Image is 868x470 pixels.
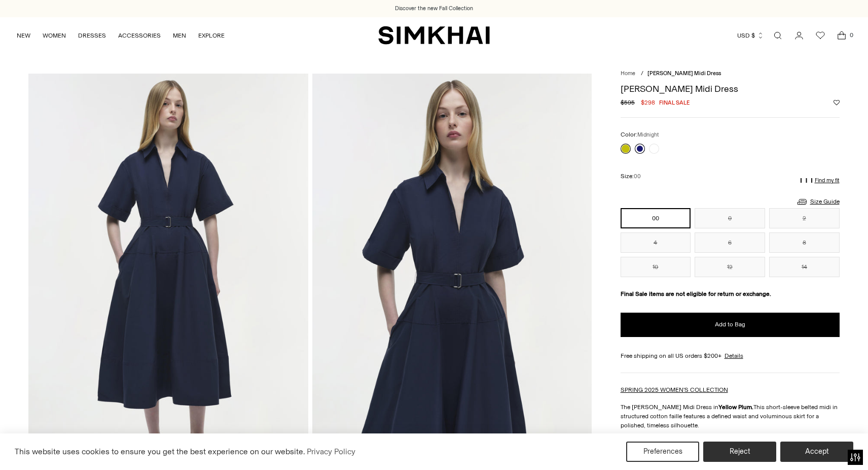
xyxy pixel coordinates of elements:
a: Details [725,351,743,360]
a: Privacy Policy (opens in a new tab) [305,444,357,459]
button: USD $ [737,24,764,47]
button: Size & Fit [621,430,840,456]
label: Size: [621,172,641,181]
button: Accept [780,442,853,462]
a: Size Guide [796,195,840,208]
button: Preferences [626,442,699,462]
strong: Final Sale items are not eligible for return or exchange. [621,290,771,297]
span: $298 [641,98,655,107]
button: Add to Wishlist [834,99,840,106]
button: 0 [695,208,765,228]
p: The [PERSON_NAME] Midi Dress in This short-sleeve belted midi in structured cotton faille feature... [621,402,840,430]
button: 10 [621,257,691,277]
button: Add to Bag [621,313,840,337]
span: 00 [634,173,641,180]
a: SIMKHAI [378,25,490,45]
div: / [641,70,643,78]
a: Go to the account page [789,25,809,46]
a: Open search modal [768,25,788,46]
button: 8 [769,232,840,253]
span: 0 [847,30,856,40]
a: Wishlist [810,25,830,46]
a: WOMEN [43,24,66,47]
button: 00 [621,208,691,228]
nav: breadcrumbs [621,70,840,78]
button: 6 [695,232,765,253]
span: Midnight [637,131,659,138]
span: This website uses cookies to ensure you get the best experience on our website. [15,447,305,456]
a: ACCESSORIES [118,24,161,47]
s: $595 [621,98,635,107]
div: Free shipping on all US orders $200+ [621,351,840,360]
button: Reject [703,442,776,462]
a: SPRING 2025 WOMEN'S COLLECTION [621,386,728,393]
label: Color: [621,130,659,140]
span: [PERSON_NAME] Midi Dress [647,70,721,77]
a: Home [621,70,635,77]
span: Add to Bag [715,320,745,329]
a: NEW [17,24,30,47]
a: EXPLORE [198,24,225,47]
a: DRESSES [78,24,106,47]
a: Open cart modal [831,25,852,46]
a: Discover the new Fall Collection [395,5,473,13]
h1: [PERSON_NAME] Midi Dress [621,84,840,93]
a: MEN [173,24,186,47]
button: 4 [621,232,691,253]
button: 12 [695,257,765,277]
button: 2 [769,208,840,228]
button: 14 [769,257,840,277]
strong: Yellow Plum. [718,404,753,411]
